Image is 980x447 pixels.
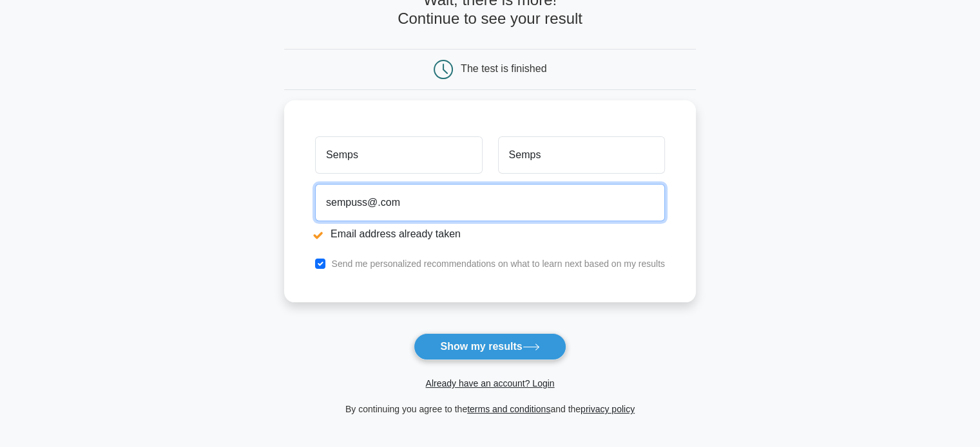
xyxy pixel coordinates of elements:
[315,136,482,174] input: First name
[276,401,704,417] div: By continuing you agree to the and the
[315,184,665,221] input: Email
[581,404,635,414] a: privacy policy
[315,226,665,242] li: Email address already taken
[498,136,665,174] input: Last name
[461,63,546,74] div: The test is finished
[414,333,566,360] button: Show my results
[467,404,550,414] a: terms and conditions
[425,378,554,388] a: Already have an account? Login
[331,259,665,269] label: Send me personalized recommendations on what to learn next based on my results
